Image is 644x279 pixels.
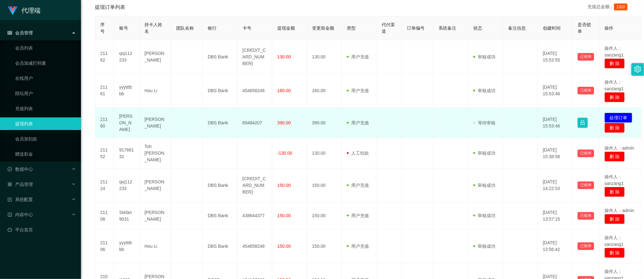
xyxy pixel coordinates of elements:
[15,102,76,115] a: 充值列表
[578,150,594,157] button: 已锁单
[604,174,624,186] span: 操作人：sanzang1
[277,183,291,188] span: 150.00
[604,58,625,68] button: 删 除
[587,3,630,11] div: 充值总金额：
[8,197,33,202] span: 系统配置
[538,74,573,108] td: [DATE] 15:53:46
[95,108,114,138] td: 21160
[604,214,625,224] button: 删 除
[578,242,594,250] button: 已锁单
[277,26,295,31] span: 提现金额
[473,88,495,93] span: 审核成功
[473,26,482,31] span: 状态
[473,151,495,156] span: 审核成功
[307,202,342,229] td: 150.00
[473,54,495,59] span: 审核成功
[382,22,395,34] span: 代付渠道
[307,138,342,169] td: 130.00
[307,169,342,202] td: 150.00
[15,72,76,85] a: 在线用户
[8,182,12,187] i: 图标: appstore-o
[538,138,573,169] td: [DATE] 15:38:56
[473,213,495,218] span: 审核成功
[473,183,495,188] span: 审核成功
[578,181,594,189] button: 已锁单
[237,74,272,108] td: 454658248
[578,118,588,128] button: 图标: lock
[307,74,342,108] td: 160.00
[439,26,456,31] span: 系统备注
[604,26,613,31] span: 操作
[604,208,634,213] span: 操作人：admin
[139,138,171,169] td: Toh [PERSON_NAME]
[139,202,171,229] td: [PERSON_NAME]
[347,213,369,218] span: 用户充值
[242,26,251,31] span: 卡号
[277,244,291,249] span: 150.00
[95,229,114,263] td: 21106
[8,167,12,171] i: 图标: check-circle-o
[347,183,369,188] span: 用户充值
[139,229,171,263] td: Hou Li
[307,40,342,74] td: 130.00
[277,54,291,59] span: 130.00
[114,202,139,229] td: Stefan9031
[473,120,495,125] span: 等待审核
[203,202,237,229] td: DBS Bank
[144,22,162,34] span: 持卡人姓名
[277,213,291,218] span: 150.00
[347,244,369,249] span: 用户充值
[139,108,171,138] td: [PERSON_NAME]
[237,108,272,138] td: 89484207
[15,133,76,145] a: 会员加扣款
[203,229,237,263] td: DBS Bank
[203,169,237,202] td: DBS Bank
[139,169,171,202] td: [PERSON_NAME]
[634,66,641,73] i: 图标: setting
[538,229,573,263] td: [DATE] 13:56:42
[95,169,114,202] td: 21124
[119,26,128,31] span: 账号
[604,80,624,91] span: 操作人：sanzang1
[8,8,40,13] a: 代理端
[8,31,12,35] i: 图标: table
[176,26,194,31] span: 团队名称
[538,108,573,138] td: [DATE] 15:53:46
[347,151,369,156] span: 人工扣款
[21,0,40,21] h1: 代理端
[538,169,573,202] td: [DATE] 14:22:53
[8,6,18,15] img: logo.9652507e.png
[604,92,625,102] button: 删 除
[604,113,632,123] button: 处理订单
[8,223,76,236] a: 图标: dashboard平台首页
[114,108,139,138] td: [PERSON_NAME]
[237,169,272,202] td: [CREDIT_CARD_NUMBER]
[604,151,625,162] button: 删 除
[237,229,272,263] td: 454658248
[614,3,628,10] span: 1320
[307,229,342,263] td: 150.00
[114,229,139,263] td: yyytttbbb
[312,26,334,31] span: 变更前金额
[277,120,291,125] span: 390.00
[8,30,33,35] span: 会员管理
[95,3,125,11] span: 提现订单列表
[15,57,76,69] a: 会员加减打码量
[95,74,114,108] td: 21161
[508,26,526,31] span: 备注信息
[347,54,369,59] span: 用户充值
[347,88,369,93] span: 用户充值
[473,244,495,249] span: 审核成功
[8,212,12,217] i: 图标: profile
[307,108,342,138] td: 390.00
[277,88,291,93] span: 160.00
[407,26,425,31] span: 订单编号
[139,40,171,74] td: [PERSON_NAME]
[8,182,33,187] span: 产品管理
[208,26,217,31] span: 银行
[543,26,561,31] span: 创建时间
[604,248,625,258] button: 删 除
[15,148,76,160] a: 赠送彩金
[578,87,594,94] button: 已锁单
[15,42,76,54] a: 会员列表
